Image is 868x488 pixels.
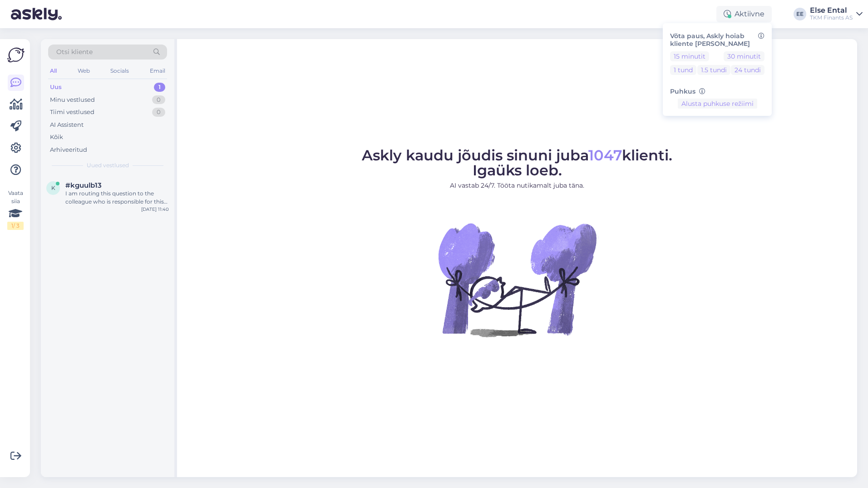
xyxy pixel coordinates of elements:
[810,14,853,21] div: TKM Finants AS
[724,51,764,61] button: 30 minutit
[50,133,63,142] div: Kõik
[48,65,59,77] div: All
[810,7,853,14] div: Else Ental
[670,51,709,61] button: 15 minutit
[50,108,94,117] div: Tiimi vestlused
[108,65,131,77] div: Socials
[670,88,764,95] h6: Puhkus
[65,181,102,189] span: #kguulb13
[50,95,95,105] div: Minu vestlused
[7,46,25,64] img: Askly Logo
[731,65,764,75] button: 24 tundi
[362,146,672,179] span: Askly kaudu jõudis sinuni juba klienti. Igaüks loeb.
[152,95,165,105] div: 0
[716,6,772,22] div: Aktiivne
[51,184,55,191] span: k
[148,65,167,77] div: Email
[50,120,84,129] div: AI Assistent
[87,161,129,169] span: Uued vestlused
[670,32,764,48] h6: Võta paus, Askly hoiab kliente [PERSON_NAME]
[810,7,863,21] a: Else EntalTKM Finants AS
[141,206,169,213] div: [DATE] 11:40
[588,146,622,164] span: 1047
[7,189,24,230] div: Vaata siia
[50,145,87,154] div: Arhiveeritud
[7,222,24,230] div: 1 / 3
[362,181,672,190] p: AI vastab 24/7. Tööta nutikamalt juba täna.
[794,8,806,20] div: EE
[670,65,696,75] button: 1 tund
[152,108,165,117] div: 0
[678,99,757,109] button: Alusta puhkuse režiimi
[154,83,165,92] div: 1
[76,65,92,77] div: Web
[56,47,93,57] span: Otsi kliente
[697,65,730,75] button: 1.5 tundi
[50,83,62,92] div: Uus
[435,198,599,361] img: No Chat active
[65,189,169,206] div: I am routing this question to the colleague who is responsible for this topic. The reply might ta...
